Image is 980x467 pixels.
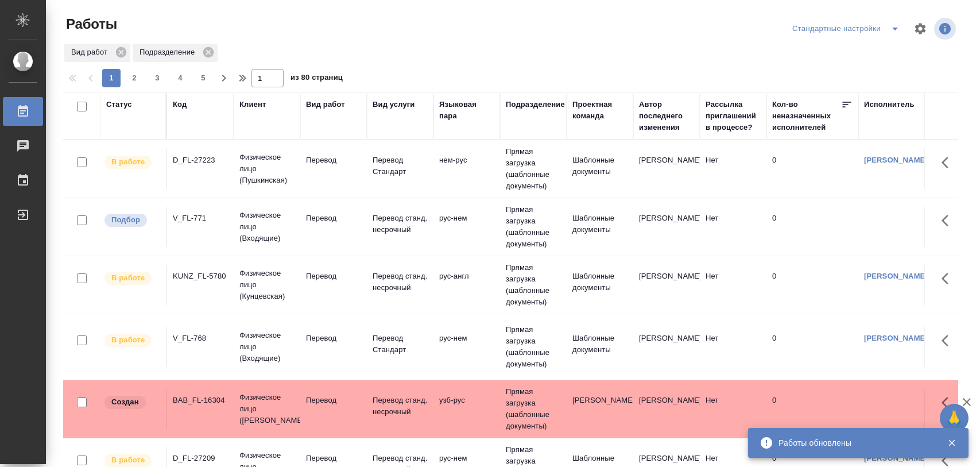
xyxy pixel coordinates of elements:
[433,265,500,305] td: рус-англ
[935,389,962,416] button: Здесь прячутся важные кнопки
[125,72,144,84] span: 2
[111,396,139,408] p: Создан
[171,69,189,87] button: 4
[239,268,295,302] p: Физическое лицо (Кунцевская)
[500,140,567,198] td: Прямая загрузка (шаблонные документы)
[639,99,694,133] div: Автор последнего изменения
[700,265,766,305] td: Нет
[766,207,858,247] td: 0
[935,149,962,176] button: Здесь прячутся важные кнопки
[125,69,144,87] button: 2
[700,149,766,189] td: Нет
[239,152,295,186] p: Физическое лицо (Пушкинская)
[567,149,633,189] td: Шаблонные документы
[864,156,928,164] a: [PERSON_NAME]
[140,47,199,58] p: Подразделение
[633,149,700,189] td: [PERSON_NAME]
[194,69,212,87] button: 5
[934,18,958,40] span: Посмотреть информацию
[500,256,567,314] td: Прямая загрузка (шаблонные документы)
[907,15,934,43] span: Настроить таблицу
[373,333,428,356] p: Перевод Стандарт
[373,271,428,294] p: Перевод станд. несрочный
[567,265,633,305] td: Шаблонные документы
[71,47,111,58] p: Вид работ
[864,272,928,280] a: [PERSON_NAME]
[633,265,700,305] td: [PERSON_NAME]
[766,149,858,189] td: 0
[940,438,963,448] button: Закрыть
[306,395,361,406] p: Перевод
[572,99,627,122] div: Проектная команда
[133,44,218,62] div: Подразделение
[171,72,189,84] span: 4
[173,453,228,464] div: D_FL-27209
[173,333,228,344] div: V_FL-768
[700,389,766,429] td: Нет
[633,327,700,367] td: [PERSON_NAME]
[103,271,160,286] div: Исполнитель выполняет работу
[772,99,841,133] div: Кол-во неназначенных исполнителей
[239,99,266,110] div: Клиент
[111,454,145,466] p: В работе
[239,210,295,244] p: Физическое лицо (Входящие)
[173,395,228,406] div: BAB_FL-16304
[373,155,428,177] p: Перевод Стандарт
[935,327,962,354] button: Здесь прячутся важные кнопки
[111,272,145,284] p: В работе
[940,404,969,433] button: 🙏
[700,207,766,247] td: Нет
[290,71,343,87] span: из 80 страниц
[103,155,160,170] div: Исполнитель выполняет работу
[373,395,428,418] p: Перевод станд. несрочный
[306,213,361,224] p: Перевод
[500,380,567,438] td: Прямая загрузка (шаблонные документы)
[173,271,228,282] div: KUNZ_FL-5780
[700,327,766,367] td: Нет
[706,99,761,133] div: Рассылка приглашений в процессе?
[64,44,130,62] div: Вид работ
[864,99,915,110] div: Исполнитель
[148,69,166,87] button: 3
[433,207,500,247] td: рус-нем
[103,333,160,348] div: Исполнитель выполняет работу
[148,72,166,84] span: 3
[789,20,907,38] div: split button
[944,406,964,430] span: 🙏
[173,99,187,110] div: Код
[766,265,858,305] td: 0
[433,327,500,367] td: рус-нем
[173,155,228,166] div: D_FL-27223
[239,392,295,426] p: Физическое лицо ([PERSON_NAME])
[103,395,160,410] div: Заказ еще не согласован с клиентом, искать исполнителей рано
[306,155,361,166] p: Перевод
[373,99,415,110] div: Вид услуги
[778,437,930,449] div: Работы обновлены
[633,207,700,247] td: [PERSON_NAME]
[766,389,858,429] td: 0
[111,334,145,346] p: В работе
[500,318,567,376] td: Прямая загрузка (шаблонные документы)
[373,213,428,236] p: Перевод станд. несрочный
[63,15,117,33] span: Работы
[935,207,962,234] button: Здесь прячутся важные кнопки
[111,156,145,168] p: В работе
[567,207,633,247] td: Шаблонные документы
[500,198,567,256] td: Прямая загрузка (шаблонные документы)
[439,99,494,122] div: Языковая пара
[864,334,928,342] a: [PERSON_NAME]
[433,389,500,429] td: узб-рус
[111,214,140,226] p: Подбор
[306,453,361,464] p: Перевод
[194,72,212,84] span: 5
[935,265,962,292] button: Здесь прячутся важные кнопки
[433,149,500,189] td: нем-рус
[306,99,345,110] div: Вид работ
[106,99,132,110] div: Статус
[567,327,633,367] td: Шаблонные документы
[506,99,565,110] div: Подразделение
[633,389,700,429] td: [PERSON_NAME]
[173,213,228,224] div: V_FL-771
[103,213,160,228] div: Можно подбирать исполнителей
[306,333,361,344] p: Перевод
